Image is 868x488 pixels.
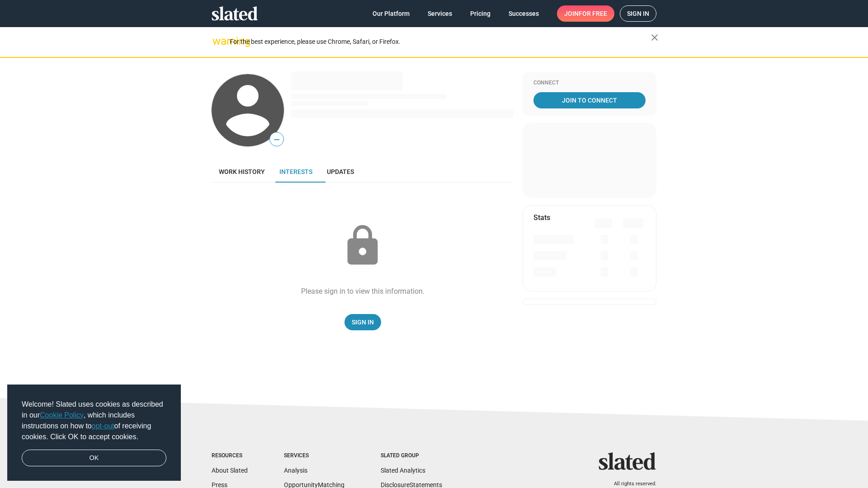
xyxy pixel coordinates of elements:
a: Analysis [284,467,307,474]
div: Connect [533,80,646,87]
span: Sign in [627,6,649,21]
span: Welcome! Slated uses cookies as described in our , which includes instructions on how to of recei... [22,399,166,442]
a: Interests [272,161,320,183]
a: Pricing [463,5,498,22]
a: Services [420,5,459,22]
div: Services [284,452,344,460]
div: Slated Group [381,452,442,460]
a: Work history [212,161,272,183]
div: Please sign in to view this information. [301,286,425,296]
div: cookieconsent [7,385,181,481]
span: Sign In [352,314,374,330]
span: Pricing [470,5,491,22]
span: Successes [509,5,539,22]
span: Interests [279,168,312,175]
mat-icon: close [649,32,660,43]
a: Updates [320,161,361,183]
a: Sign in [620,5,656,22]
a: About Slated [212,467,248,474]
a: Join To Connect [533,92,646,108]
a: Joinfor free [557,5,614,22]
a: Sign In [344,314,381,330]
span: Services [428,5,452,22]
a: dismiss cookie message [22,450,166,467]
a: Slated Analytics [381,467,425,474]
div: For the best experience, please use Chrome, Safari, or Firefox. [230,36,651,48]
mat-card-title: Stats [533,213,550,222]
span: Join To Connect [535,92,644,108]
span: Work history [219,168,265,175]
a: opt-out [92,422,114,430]
span: for free [579,5,607,22]
mat-icon: lock [340,223,385,268]
a: Our Platform [365,5,417,22]
mat-icon: warning [212,36,223,47]
div: Resources [212,452,248,460]
span: Updates [327,168,354,175]
a: Cookie Policy [40,411,84,419]
span: — [270,134,283,145]
a: Successes [501,5,546,22]
span: Our Platform [373,5,410,22]
span: Join [564,5,607,22]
